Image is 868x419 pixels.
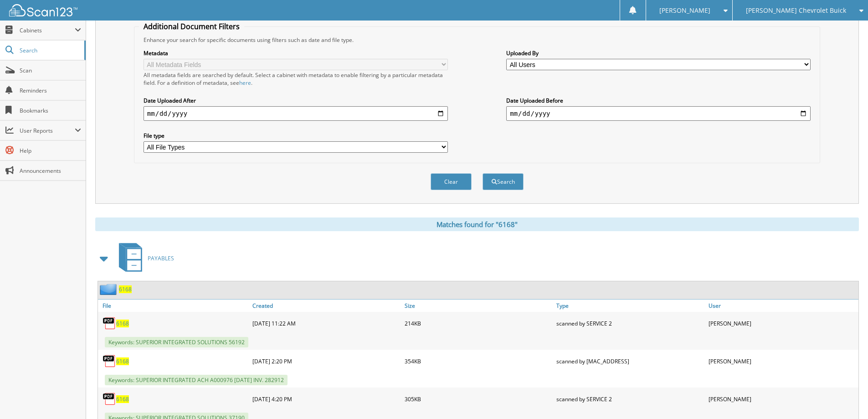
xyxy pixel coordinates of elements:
div: All metadata fields are searched by default. Select a cabinet with metadata to enable filtering b... [144,71,448,87]
div: Matches found for "6168" [95,217,859,231]
a: here [239,79,251,87]
img: PDF.png [103,354,116,368]
div: scanned by SERVICE 2 [554,314,706,332]
img: folder2.png [100,284,119,295]
img: PDF.png [103,392,116,406]
div: [PERSON_NAME] [706,390,858,408]
span: Keywords: SUPERIOR INTEGRATED ACH A000976 [DATE] INV. 282912 [105,375,288,385]
div: [DATE] 4:20 PM [250,390,402,408]
label: Date Uploaded Before [506,97,811,104]
a: 6168 [119,285,132,293]
span: Announcements [20,167,81,175]
span: Search [20,47,80,54]
legend: Additional Document Filters [139,21,244,31]
input: start [144,106,448,121]
a: 6168 [116,395,129,403]
a: Size [402,300,555,312]
a: Type [554,300,706,312]
img: scan123-logo-white.svg [9,4,77,16]
div: 214KB [402,314,555,332]
div: 305KB [402,390,555,408]
a: File [98,300,250,312]
div: [DATE] 2:20 PM [250,352,402,370]
span: Bookmarks [20,107,81,114]
div: scanned by [MAC_ADDRESS] [554,352,706,370]
div: [DATE] 11:22 AM [250,314,402,332]
a: Created [250,300,402,312]
span: Reminders [20,87,81,94]
div: [PERSON_NAME] [706,314,858,332]
input: end [506,106,811,121]
label: Metadata [144,49,448,57]
div: Enhance your search for specific documents using filters such as date and file type. [139,36,815,44]
button: Search [483,173,524,190]
label: Date Uploaded After [144,97,448,104]
a: User [706,300,858,312]
label: File type [144,132,448,140]
iframe: Chat Widget [822,375,868,419]
div: scanned by SERVICE 2 [554,390,706,408]
a: PAYABLES [113,240,174,276]
div: [PERSON_NAME] [706,352,858,370]
span: [PERSON_NAME] Chevrolet Buick [746,8,846,13]
span: Cabinets [20,26,75,34]
span: Help [20,147,81,155]
span: [PERSON_NAME] [659,8,710,13]
a: 6168 [116,320,129,327]
span: User Reports [20,127,75,134]
span: Keywords: SUPERIOR INTEGRATED SOLUTIONS 56192 [105,337,248,347]
a: 6168 [116,357,129,365]
label: Uploaded By [506,49,811,57]
span: Scan [20,67,81,74]
div: 354KB [402,352,555,370]
span: PAYABLES [148,254,174,262]
img: PDF.png [103,316,116,330]
button: Clear [431,173,472,190]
